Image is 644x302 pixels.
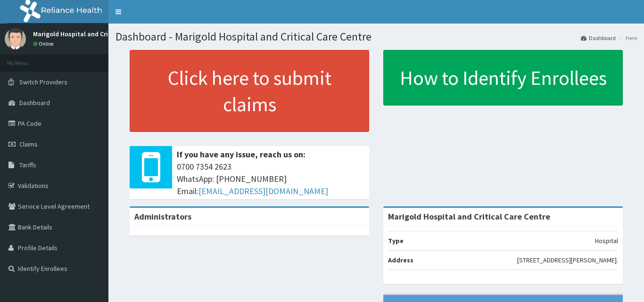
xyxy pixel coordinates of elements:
a: Click here to submit claims [130,50,369,132]
p: [STREET_ADDRESS][PERSON_NAME]. [517,255,618,265]
strong: Marigold Hospital and Critical Care Centre [388,211,550,222]
img: User Image [5,28,26,49]
li: Here [617,34,637,42]
b: If you have any issue, reach us on: [177,149,305,160]
span: 0700 7354 2623 WhatsApp: [PHONE_NUMBER] Email: [177,161,364,197]
a: How to Identify Enrollees [383,50,623,106]
b: Administrators [134,211,191,222]
h1: Dashboard - Marigold Hospital and Critical Care Centre [116,31,637,43]
p: Hospital [595,236,618,245]
a: [EMAIL_ADDRESS][DOMAIN_NAME] [198,186,328,196]
span: Tariffs [19,161,36,169]
span: Claims [19,140,38,148]
b: Address [388,256,413,264]
p: Marigold Hospital and Critical Care Centre [33,31,157,37]
a: Dashboard [581,34,616,42]
a: Online [33,41,56,47]
span: Switch Providers [19,78,67,86]
b: Type [388,237,404,245]
span: Dashboard [19,98,50,107]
